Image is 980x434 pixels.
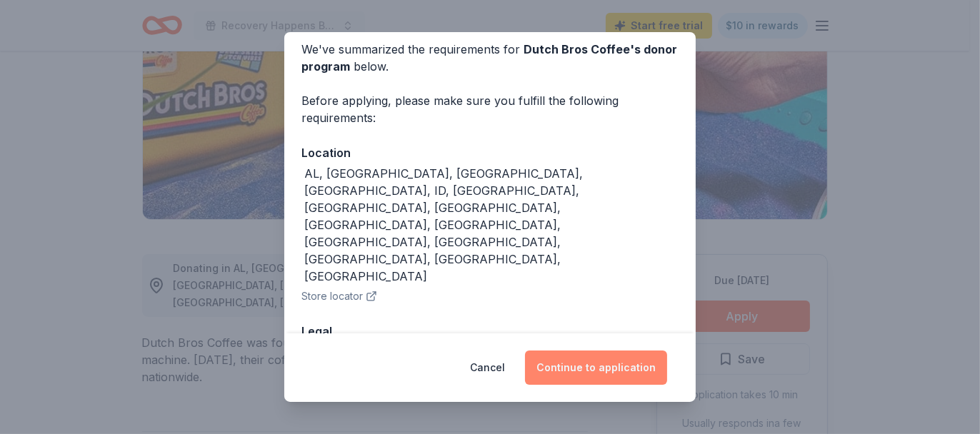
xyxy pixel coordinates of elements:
[301,143,679,162] div: Location
[301,322,679,340] div: Legal
[470,350,505,385] button: Cancel
[301,92,679,126] div: Before applying, please make sure you fulfill the following requirements:
[301,41,679,75] div: We've summarized the requirements for below.
[304,165,679,285] div: AL, [GEOGRAPHIC_DATA], [GEOGRAPHIC_DATA], [GEOGRAPHIC_DATA], ID, [GEOGRAPHIC_DATA], [GEOGRAPHIC_D...
[301,288,377,305] button: Store locator
[525,350,667,385] button: Continue to application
